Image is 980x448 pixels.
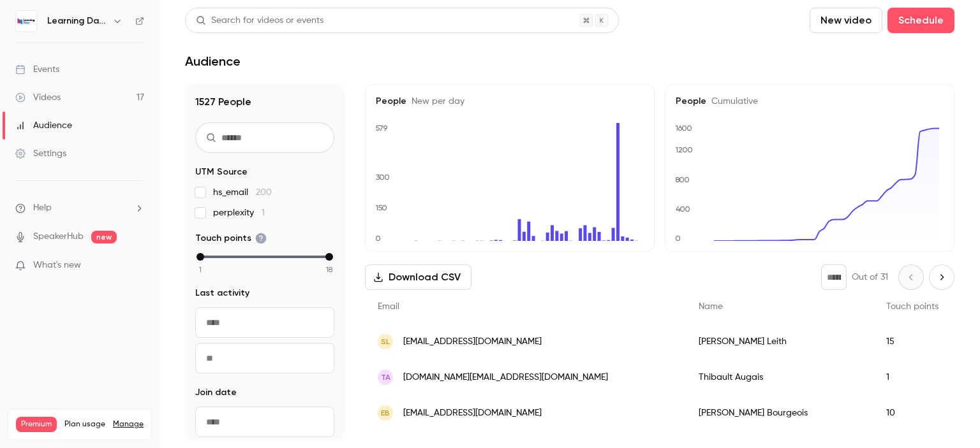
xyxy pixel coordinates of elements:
div: Settings [15,147,66,160]
span: Plan usage [64,419,105,430]
button: Download CSV [365,264,471,290]
img: website_grey.svg [20,33,31,43]
span: 1 [199,264,202,275]
span: SL [381,336,390,347]
span: [EMAIL_ADDRESS][DOMAIN_NAME] [403,407,542,420]
span: Cumulative [706,97,758,106]
span: New per day [406,97,464,106]
text: 150 [375,203,387,212]
button: Schedule [887,8,954,33]
p: Out of 31 [852,271,888,284]
div: Domaine: [DOMAIN_NAME] [33,33,144,43]
div: [PERSON_NAME] Bourgeois [686,395,873,431]
h1: Audience [185,54,241,69]
text: 1600 [675,124,692,133]
h6: Learning Days [47,15,107,27]
a: Manage [113,419,144,430]
div: Domaine [66,75,98,83]
span: hs_email [213,186,272,199]
span: Touch points [886,302,939,311]
span: Touch points [195,232,267,245]
text: 1200 [675,145,693,154]
span: Email [378,302,399,311]
span: Premium [16,417,57,432]
img: Learning Days [16,11,36,31]
div: Videos [15,91,61,104]
span: [DOMAIN_NAME][EMAIL_ADDRESS][DOMAIN_NAME] [403,371,608,384]
span: What's new [33,259,81,272]
li: help-dropdown-opener [15,201,144,215]
span: 1 [262,208,265,217]
div: Thibault Augais [686,359,873,395]
text: 300 [376,173,390,182]
img: tab_keywords_by_traffic_grey.svg [145,74,155,84]
div: Mots-clés [159,75,195,83]
span: TA [381,372,390,383]
div: 10 [873,395,951,431]
div: 15 [873,324,951,359]
div: 1 [873,359,951,395]
span: new [91,231,117,243]
img: tab_domain_overview_orange.svg [52,74,62,84]
text: 0 [375,234,381,243]
text: 579 [375,124,388,133]
img: logo_orange.svg [20,20,31,31]
span: [EMAIL_ADDRESS][DOMAIN_NAME] [403,335,542,349]
text: 800 [675,175,690,184]
button: New video [810,8,882,33]
h5: People [376,95,644,108]
text: 0 [675,234,681,243]
button: Next page [929,264,954,290]
span: Help [33,201,52,215]
span: Name [699,302,723,311]
span: UTM Source [195,166,248,178]
span: EB [381,407,390,419]
span: perplexity [213,206,265,219]
span: 18 [326,264,332,275]
span: 200 [256,188,272,197]
div: Events [15,63,59,76]
a: SpeakerHub [33,230,84,243]
div: [PERSON_NAME] Leith [686,324,873,359]
span: Join date [195,386,237,399]
div: min [197,253,204,261]
div: v 4.0.25 [36,20,63,31]
div: Search for videos or events [196,14,323,27]
h1: 1527 People [195,94,334,110]
text: 400 [676,205,690,213]
h5: People [676,95,944,108]
span: Last activity [195,287,249,300]
div: max [325,253,333,261]
div: Audience [15,119,72,132]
